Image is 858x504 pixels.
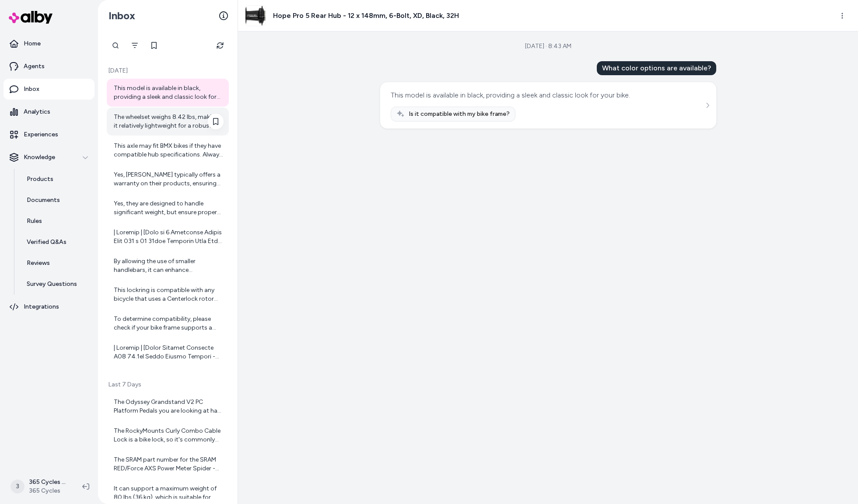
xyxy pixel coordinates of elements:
p: Analytics [24,108,50,116]
h3: Hope Pro 5 Rear Hub - 12 x 148mm, 6-Bolt, XD, Black, 32H [273,10,459,21]
a: Reviews [18,253,95,274]
a: This model is available in black, providing a sleek and classic look for your bike. [107,79,229,107]
p: 365 Cycles Shopify [29,478,68,487]
a: Inbox [4,79,95,100]
button: Filter [126,37,144,54]
p: Integrations [24,302,59,311]
a: Verified Q&As [18,232,95,253]
a: Analytics [4,101,95,122]
p: Experiences [24,130,58,139]
p: Home [24,39,41,48]
a: By allowing the use of smaller handlebars, it can enhance aerodynamics and control, improving ove... [107,252,229,280]
a: | Loremip | [Dolor Sitamet Consecte A08 74.1el Seddo Eiusmo Tempori - UTLA ETD 40.06ma Aliqua](en... [107,338,229,366]
div: By allowing the use of smaller handlebars, it can enhance aerodynamics and control, improving ove... [114,257,224,275]
div: This model is available in black, providing a sleek and classic look for your bike. [114,84,224,101]
img: alby Logo [9,11,53,24]
a: The wheelset weighs 8.42 lbs, making it relatively lightweight for a robust alloy wheel. This wei... [107,108,229,136]
a: Rules [18,211,95,232]
p: Last 7 Days [107,380,229,389]
div: The RockyMounts Curly Combo Cable Lock is a bike lock, so it's commonly purchased with other bike... [114,427,224,444]
p: Knowledge [24,153,55,162]
a: | Loremip | [Dolo si 6 Ametconse Adipis Elit 031 s 01 31doe Temporin Utla Etdol Magn AL511ENI-98]... [107,223,229,251]
a: The Odyssey Grandstand V2 PC Platform Pedals you are looking at have a 9/16" chromoly spindle, wh... [107,393,229,421]
a: The SRAM part number for the SRAM RED/Force AXS Power Meter Spider - 107 BCD, 8-Bolt Crank Interf... [107,450,229,478]
span: 3 [11,480,25,494]
a: This lockring is compatible with any bicycle that uses a Centerlock rotor system. It's essential ... [107,281,229,309]
p: Survey Questions [27,280,77,288]
a: Experiences [4,124,95,145]
p: Inbox [24,85,39,94]
a: Yes, they are designed to handle significant weight, but ensure proper installation and tension f... [107,194,229,222]
a: Agents [4,56,95,77]
button: Refresh [211,37,229,54]
div: This lockring is compatible with any bicycle that uses a Centerlock rotor system. It's essential ... [114,286,224,303]
a: Survey Questions [18,274,95,295]
h2: Inbox [109,9,135,22]
div: Yes, [PERSON_NAME] typically offers a warranty on their products, ensuring you have support in ca... [114,170,224,188]
button: 3365 Cycles Shopify365 Cycles [5,473,75,501]
div: | Loremip | [Dolor Sitamet Consecte A08 74.1el Seddo Eiusmo Tempori - UTLA ETD 40.06ma Aliqua](en... [114,344,224,361]
a: Yes, [PERSON_NAME] typically offers a warranty on their products, ensuring you have support in ca... [107,165,229,193]
div: The Odyssey Grandstand V2 PC Platform Pedals you are looking at have a 9/16" chromoly spindle, wh... [114,398,224,415]
div: What color options are available? [597,61,716,75]
div: It can support a maximum weight of 80 lbs (36 kg), which is suitable for most bikes. [114,484,224,502]
div: [DATE] · 8:43 AM [525,42,571,51]
div: To determine compatibility, please check if your bike frame supports a 12mm thru axle with a 148m... [114,315,224,332]
p: Documents [27,196,60,205]
p: Reviews [27,259,50,268]
div: | Loremip | [Dolo si 6 Ametconse Adipis Elit 031 s 01 31doe Temporin Utla Etdol Magn AL511ENI-98]... [114,228,224,246]
p: Verified Q&As [27,238,67,247]
div: Yes, they are designed to handle significant weight, but ensure proper installation and tension f... [114,199,224,217]
button: See more [702,100,713,111]
img: HU2368_50eafbac-2b3d-4129-9e78-fd81f9f3d6ab.jpg [245,6,266,26]
span: Is it compatible with my bike frame? [409,110,510,118]
p: [DATE] [107,66,229,75]
a: Products [18,169,95,190]
a: Home [4,33,95,54]
span: 365 Cycles [29,487,68,495]
div: The wheelset weighs 8.42 lbs, making it relatively lightweight for a robust alloy wheel. This wei... [114,113,224,130]
div: This model is available in black, providing a sleek and classic look for your bike. [391,89,630,101]
button: Knowledge [4,147,95,168]
a: To determine compatibility, please check if your bike frame supports a 12mm thru axle with a 148m... [107,309,229,337]
a: The RockyMounts Curly Combo Cable Lock is a bike lock, so it's commonly purchased with other bike... [107,421,229,449]
p: Products [27,175,53,184]
div: The SRAM part number for the SRAM RED/Force AXS Power Meter Spider - 107 BCD, 8-Bolt Crank Interf... [114,455,224,473]
a: This axle may fit BMX bikes if they have compatible hub specifications. Always verify your bike's... [107,136,229,164]
p: Agents [24,62,45,71]
p: Rules [27,217,42,226]
a: Integrations [4,296,95,317]
div: This axle may fit BMX bikes if they have compatible hub specifications. Always verify your bike's... [114,142,224,159]
a: Documents [18,190,95,211]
